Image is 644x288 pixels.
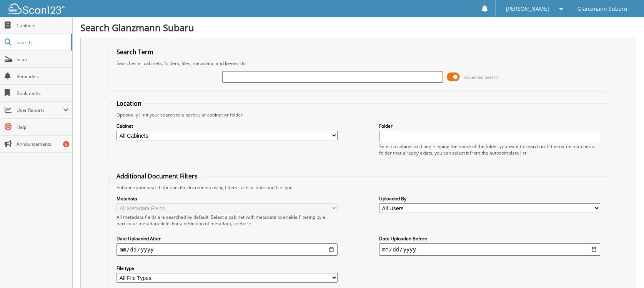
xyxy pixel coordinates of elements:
span: Glanzmann Subaru [577,7,627,11]
div: All metadata fields are searched by default. Select a cabinet with metadata to enable filtering b... [116,214,338,227]
div: Optionally limit your search to a particular cabinet or folder [113,112,604,118]
a: here [241,220,251,227]
label: Date Uploaded After [116,235,338,242]
span: Advanced Search [464,74,498,80]
div: Select a cabinet and begin typing the name of the folder you want to search in. If the name match... [379,143,600,156]
label: Uploaded By [379,195,600,202]
legend: Search Term [113,48,157,56]
div: Enhance your search for specific documents using filters such as date and file type. [113,184,604,191]
div: Searches all cabinets, folders, files, metadata, and keywords [113,60,604,67]
label: Folder [379,123,600,129]
input: start [116,243,338,256]
span: Announcements [17,141,68,147]
span: Cabinets [17,22,68,29]
span: User Reports [17,107,63,113]
legend: Additional Document Filters [113,172,201,180]
label: Cabinet [116,123,338,129]
span: Scan [17,56,68,63]
span: Help [17,124,68,130]
iframe: Chat Widget [606,251,644,288]
div: 5 [63,141,69,147]
span: Bookmarks [17,90,68,97]
img: scan123-logo-white.svg [8,3,65,14]
span: Search [17,39,67,46]
label: Metadata [116,195,338,202]
label: File type [116,265,338,271]
label: Date Uploaded Before [379,235,600,242]
span: [PERSON_NAME] [506,7,549,11]
legend: Location [113,99,145,108]
input: end [379,243,600,256]
span: Reminders [17,73,68,80]
h1: Search Glanzmann Subaru [80,21,636,34]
